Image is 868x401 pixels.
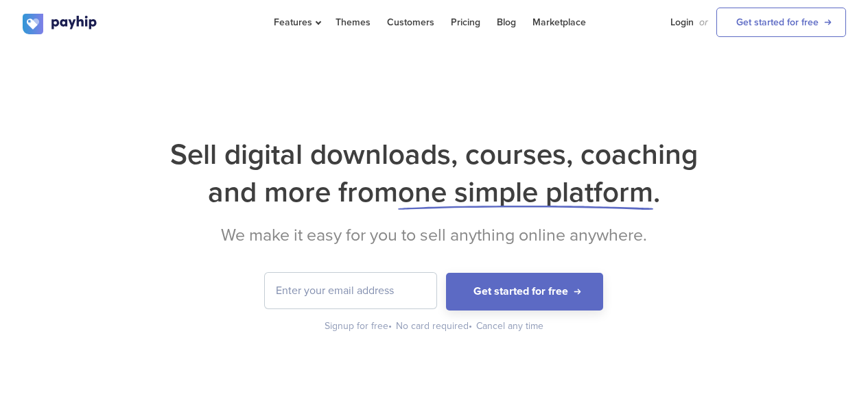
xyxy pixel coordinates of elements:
[469,320,472,332] span: •
[388,320,392,332] span: •
[274,16,319,28] span: Features
[23,14,98,34] img: logo.svg
[396,319,473,333] div: No card required
[716,8,846,37] a: Get started for free
[446,273,603,311] button: Get started for free
[23,225,846,245] h2: We make it easy for you to sell anything online anywhere.
[476,319,543,333] div: Cancel any time
[398,175,653,210] span: one simple platform
[23,136,846,211] h1: Sell digital downloads, courses, coaching and more from
[265,273,436,308] input: Enter your email address
[653,175,660,210] span: .
[325,319,393,333] div: Signup for free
